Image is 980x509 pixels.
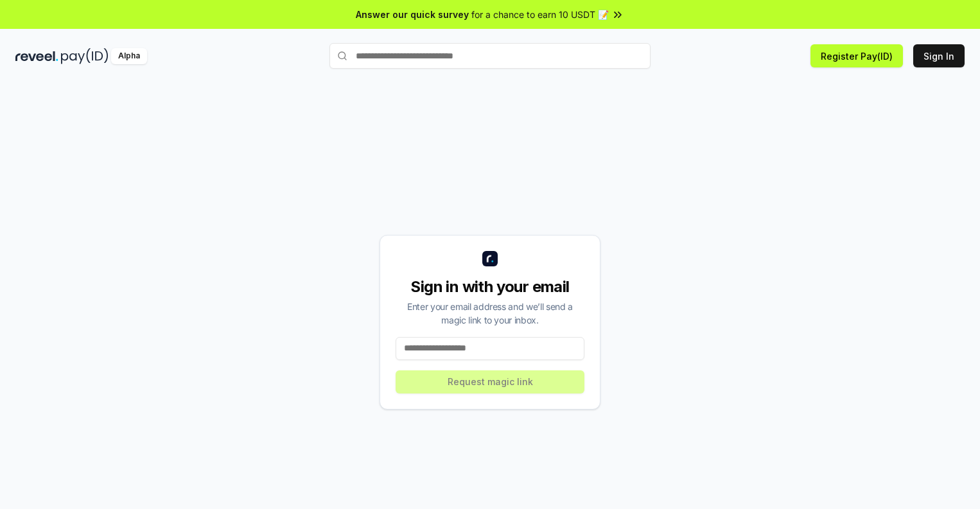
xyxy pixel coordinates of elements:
div: Alpha [111,48,147,64]
button: Register Pay(ID) [810,44,903,67]
span: for a chance to earn 10 USDT 📝 [471,8,609,21]
span: Answer our quick survey [356,8,469,21]
div: Sign in with your email [396,277,584,297]
img: reveel_dark [15,48,58,64]
div: Enter your email address and we’ll send a magic link to your inbox. [396,300,584,327]
img: logo_small [482,251,498,266]
img: pay_id [61,48,109,64]
button: Sign In [913,44,965,67]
